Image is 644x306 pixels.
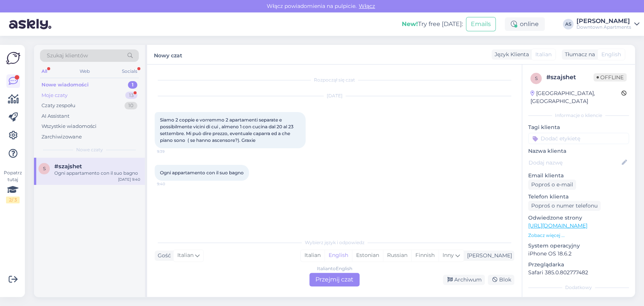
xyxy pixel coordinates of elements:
[528,112,629,119] div: Informacje o kliencie
[528,123,629,131] p: Tagi klienta
[41,81,89,89] div: Nowe wiadomości
[120,66,139,76] div: Socials
[54,170,140,177] div: Ogni appartamento con il suo bagno
[124,102,137,109] div: 10
[576,18,639,30] a: [PERSON_NAME]Downtown Apartments
[317,265,352,272] div: Italian to English
[528,295,629,303] p: Notatki
[563,19,573,29] div: AS
[160,117,295,143] span: Siamo 2 coppie e vorremmo 2 apartamenti separate e possibilmente vicini di cui , almeno 1 con cuc...
[546,73,593,82] div: # szajshet
[402,20,463,29] div: Try free [DATE]:
[41,92,68,99] div: Moje czaty
[528,242,629,250] p: System operacyjny
[155,239,514,246] div: Wybierz język i odpowiedz
[43,166,46,171] span: s
[529,158,620,167] input: Dodaj nazwę
[402,20,418,28] b: New!
[155,77,514,83] div: Rozpoczął się czat
[78,66,91,76] div: Web
[528,180,576,190] div: Poproś o e-mail
[528,284,629,291] div: Dodatkowy
[443,252,454,258] span: Inny
[40,66,49,76] div: All
[528,261,629,269] p: Przeglądarka
[157,149,185,154] span: 9:39
[576,24,631,30] div: Downtown Apartments
[601,51,621,58] span: English
[324,250,352,261] div: English
[309,273,360,286] div: Przejmij czat
[383,250,411,261] div: Russian
[160,170,244,175] span: Ogni appartamento con il suo bagno
[576,18,631,24] div: [PERSON_NAME]
[157,181,185,187] span: 9:40
[528,201,601,211] div: Poproś o numer telefonu
[528,269,629,277] p: Safari 385.0.802777482
[528,214,629,222] p: Odwiedzone strony
[535,51,552,58] span: Italian
[505,17,545,31] div: online
[530,89,621,105] div: [GEOGRAPHIC_DATA], [GEOGRAPHIC_DATA]
[528,172,629,180] p: Email klienta
[488,275,514,285] div: Blok
[528,147,629,155] p: Nazwa klienta
[492,51,529,58] div: Język Klienta
[41,123,97,130] div: Wszystkie wiadomości
[464,252,512,260] div: [PERSON_NAME]
[118,177,140,182] div: [DATE] 9:40
[528,193,629,201] p: Telefon klienta
[528,232,629,239] p: Zobacz więcej ...
[125,92,137,99] div: 13
[54,163,82,170] span: #szajshet
[528,250,629,258] p: iPhone OS 18.6.2
[443,275,485,285] div: Archiwum
[155,92,514,99] div: [DATE]
[47,52,88,60] span: Szukaj klientów
[177,251,194,260] span: Italian
[593,73,627,81] span: Offline
[41,102,75,109] div: Czaty zespołu
[562,51,595,58] div: Tłumacz na
[41,112,69,120] div: AI Assistant
[352,250,383,261] div: Estonian
[6,197,20,203] div: 2 / 3
[76,146,103,153] span: Nowe czaty
[128,81,137,89] div: 1
[357,3,377,9] span: Włącz
[466,17,496,31] button: Emails
[41,133,82,141] div: Zarchiwizowane
[528,133,629,144] input: Dodać etykietę
[411,250,438,261] div: Finnish
[155,252,171,260] div: Gość
[6,169,20,203] div: Popatrz tutaj
[301,250,324,261] div: Italian
[6,51,20,65] img: Askly Logo
[528,222,587,229] a: [URL][DOMAIN_NAME]
[535,75,538,81] span: s
[154,49,182,60] label: Nowy czat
